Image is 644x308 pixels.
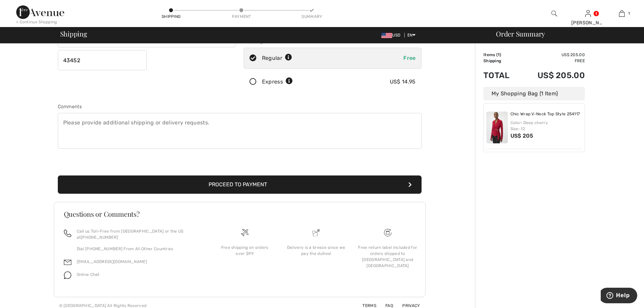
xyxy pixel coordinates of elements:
div: US$ 14.95 [390,78,416,86]
img: US Dollar [381,33,392,38]
td: Total [483,64,520,87]
a: Chic Wrap V-Neck Top Style 254117 [510,112,580,117]
a: FAQ [377,303,393,308]
td: Items ( ) [483,52,520,58]
a: [EMAIL_ADDRESS][DOMAIN_NAME] [77,259,147,264]
img: chat [64,271,71,279]
span: Online Chat [77,272,100,277]
td: Shipping [483,58,520,64]
p: Dial [PHONE_NUMBER] From All Other Countries [77,246,201,252]
a: Privacy [394,303,420,308]
div: [PERSON_NAME] [571,19,604,26]
img: Free shipping on orders over $99 [241,229,248,236]
span: 1 [498,52,500,57]
img: email [64,259,71,266]
a: 1 [605,9,638,18]
p: Call us Toll-Free from [GEOGRAPHIC_DATA] or the US at [77,228,201,240]
img: call [64,230,71,237]
div: Express [262,78,293,86]
td: US$ 205.00 [520,52,585,58]
iframe: Opens a widget where you can find more information [601,288,637,305]
img: Delivery is a breeze since we pay the duties! [312,229,320,236]
span: US$ 205 [510,133,533,139]
div: Comments [58,103,422,110]
img: My Info [585,9,591,18]
div: Order Summary [488,30,640,37]
span: EN [407,33,416,38]
div: My Shopping Bag (1 Item) [483,87,585,100]
img: search the website [551,9,557,18]
div: Delivery is a breeze since we pay the duties! [286,244,347,257]
div: Shipping [161,14,181,20]
div: Free return label included for orders shipped to [GEOGRAPHIC_DATA] and [GEOGRAPHIC_DATA] [357,244,418,269]
div: Free shipping on orders over $99 [214,244,275,257]
img: My Bag [619,9,625,18]
div: Payment [231,14,252,20]
span: USD [381,33,403,38]
span: 1 [628,10,630,17]
a: [PHONE_NUMBER] [81,235,118,240]
td: US$ 205.00 [520,64,585,87]
button: Proceed to Payment [58,175,422,194]
img: Free shipping on orders over $99 [384,229,391,236]
div: < Continue Shopping [16,19,57,25]
img: 1ère Avenue [16,5,64,19]
td: Free [520,58,585,64]
input: Zip/Postal Code [58,50,147,70]
div: Color: Deep cherry Size: 12 [510,120,582,132]
div: Regular [262,54,292,62]
div: Summary [302,14,322,20]
span: Shipping [60,30,87,37]
a: Terms [354,303,376,308]
a: Sign In [585,10,591,17]
h3: Questions or Comments? [64,211,415,217]
span: Free [403,55,415,61]
img: Chic Wrap V-Neck Top Style 254117 [486,112,508,143]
